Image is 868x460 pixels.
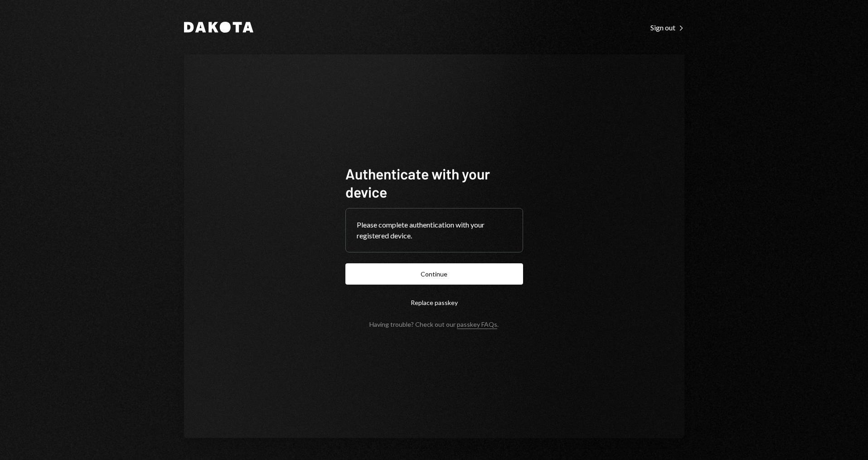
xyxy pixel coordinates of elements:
button: Continue [345,263,523,285]
a: passkey FAQs [457,320,497,329]
a: Sign out [650,22,684,32]
button: Replace passkey [345,292,523,313]
div: Sign out [650,23,684,32]
div: Please complete authentication with your registered device. [357,219,512,241]
div: Having trouble? Check out our . [369,320,499,328]
h1: Authenticate with your device [345,165,523,201]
